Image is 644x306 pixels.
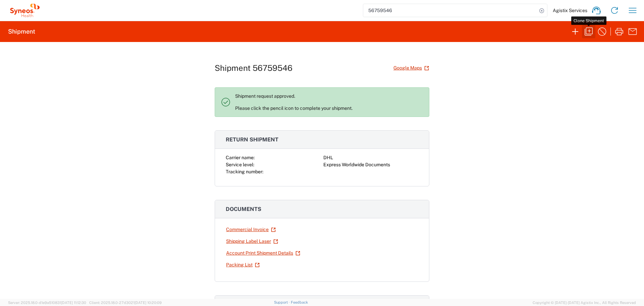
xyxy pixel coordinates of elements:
[8,28,35,36] h2: Shipment
[226,235,278,247] a: Shipping Label Laser
[226,224,276,235] a: Commercial Invoice
[8,301,86,305] span: Server: 2025.18.0-d1e9a510831
[533,300,636,306] span: Copyright © [DATE]-[DATE] Agistix Inc., All Rights Reserved
[61,301,86,305] span: [DATE] 11:12:30
[89,301,162,305] span: Client: 2025.18.0-27d3021
[393,62,429,74] a: Google Maps
[226,206,261,212] span: Documents
[215,63,292,73] h1: Shipment 56759546
[135,301,162,305] span: [DATE] 10:20:09
[226,247,301,259] a: Account Print Shipment Details
[226,259,260,271] a: Packing List
[235,93,424,111] p: Shipment request approved. Please click the pencil icon to complete your shipment.
[291,300,308,304] a: Feedback
[553,7,587,13] span: Agistix Services
[226,136,278,143] span: Return shipment
[226,169,263,174] span: Tracking number:
[323,154,418,161] div: DHL
[323,161,418,168] div: Express Worldwide Documents
[363,4,537,17] input: Shipment, tracking or reference number
[226,162,254,167] span: Service level:
[226,155,255,160] span: Carrier name:
[274,300,291,304] a: Support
